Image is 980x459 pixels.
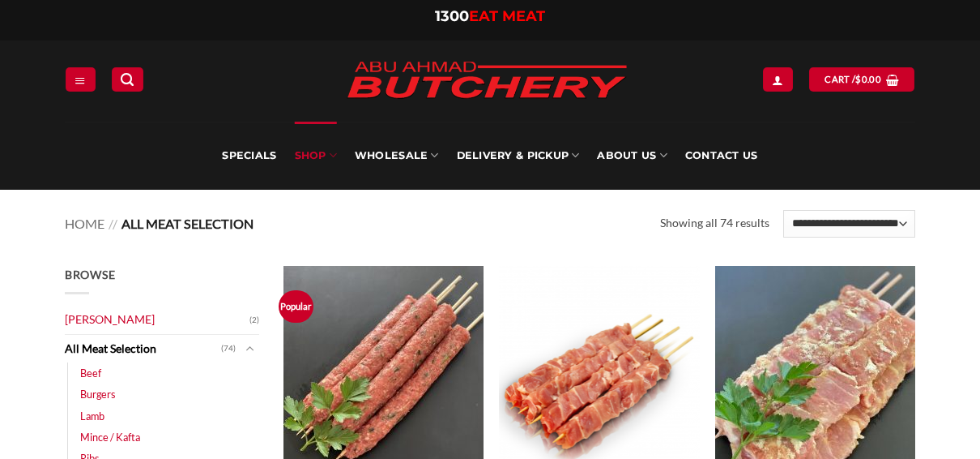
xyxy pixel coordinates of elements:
[80,384,116,405] a: Burgers
[333,50,641,112] img: Abu Ahmad Butchery
[222,122,276,190] a: Specials
[457,122,580,190] a: Delivery & Pickup
[469,7,545,25] span: EAT MEAT
[121,216,254,231] span: All Meat Selection
[240,340,259,358] button: Toggle
[80,405,104,427] a: Lamb
[65,335,221,363] a: All Meat Selection
[249,308,259,332] span: (2)
[809,67,914,91] a: View cart
[221,337,236,361] span: (74)
[855,74,881,84] bdi: 0.00
[65,306,249,334] a: [PERSON_NAME]
[295,122,337,190] a: SHOP
[763,67,792,91] a: Login
[66,67,95,91] a: Menu
[824,72,881,87] span: Cart /
[80,362,101,384] a: Beef
[65,216,104,231] a: Home
[435,7,469,25] span: 1300
[80,427,140,448] a: Mince / Kafta
[435,7,545,25] a: 1300EAT MEAT
[783,210,915,238] select: Shop order
[109,216,117,231] span: //
[685,122,758,190] a: Contact Us
[112,67,143,91] a: Search
[597,122,667,190] a: About Us
[660,214,769,233] p: Showing all 74 results
[855,72,861,87] span: $
[355,122,439,190] a: Wholesale
[65,268,115,281] span: Browse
